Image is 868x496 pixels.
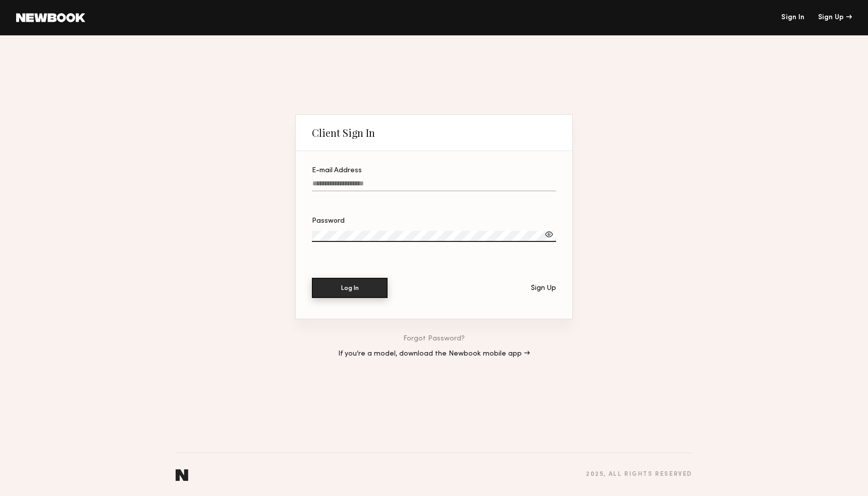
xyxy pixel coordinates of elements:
[818,14,852,21] div: Sign Up
[781,14,804,21] a: Sign In
[312,231,556,242] input: Password
[531,285,556,292] div: Sign Up
[338,351,530,358] a: If you’re a model, download the Newbook mobile app →
[312,167,556,174] div: E-mail Address
[312,180,556,191] input: E-mail Address
[312,218,556,225] div: Password
[586,471,692,478] div: 2025 , all rights reserved
[312,278,388,298] button: Log In
[403,335,465,342] a: Forgot Password?
[312,127,375,139] div: Client Sign In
